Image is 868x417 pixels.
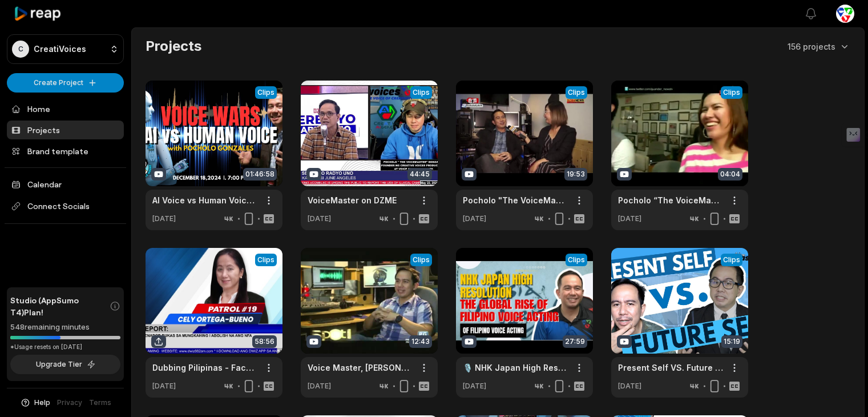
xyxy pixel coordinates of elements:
[152,362,257,374] a: Dubbing Pilipinas - Facebook
[7,99,124,118] a: Home
[10,355,120,374] button: Upgrade Tier
[20,398,50,408] button: Help
[10,322,120,333] div: 548 remaining minutes
[57,398,82,408] a: Privacy
[10,343,120,351] div: *Usage resets on [DATE]
[34,44,86,54] p: CreatiVoices
[618,362,723,374] a: Present Self VS. Future Self
[618,194,723,206] a: Pocholo “The VoiceMaster” [PERSON_NAME], [PERSON_NAME] [PERSON_NAME] at [PERSON_NAME] sa iJuander!
[7,73,124,93] button: Create Project
[788,41,850,53] button: 156 projects
[308,194,397,206] a: VoiceMaster on DZME
[34,398,50,408] span: Help
[7,142,124,161] a: Brand template
[7,196,124,216] span: Connect Socials
[308,362,413,374] a: Voice Master, [PERSON_NAME] on Spotlight
[12,41,29,58] div: C
[463,194,568,206] a: Pocholo "The VoiceMaster" [PERSON_NAME] DZRH News: Boses ng Bagong Henerasyon
[146,37,201,55] h2: Projects
[10,294,110,318] span: Studio (AppSumo T4) Plan!
[7,175,124,194] a: Calendar
[7,121,124,139] a: Projects
[152,194,257,206] a: AI Voice vs Human Voice in Filipino Advertising and Voice Acting
[463,362,568,374] a: 🎙️ NHK Japan High Resolution | The Global Rise of Filipino Voice Acting 🌍🎭
[89,398,111,408] a: Terms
